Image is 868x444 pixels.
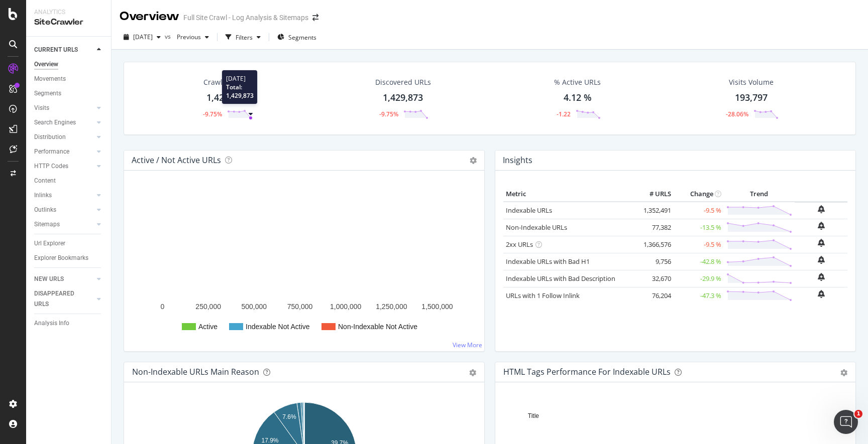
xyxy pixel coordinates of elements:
[132,187,476,343] svg: A chart.
[173,29,213,45] button: Previous
[375,77,431,87] div: Discovered URLs
[34,59,104,70] a: Overview
[34,103,49,113] div: Visits
[633,253,674,270] td: 9,756
[206,91,247,104] div: 1,429,873
[34,161,94,172] a: HTTP Codes
[312,14,318,21] div: arrow-right-arrow-left
[34,176,104,186] a: Content
[528,412,539,419] text: Title
[506,274,615,283] a: Indexable URLs with Bad Description
[506,257,590,266] a: Indexable URLs with Bad H1
[674,270,724,287] td: -29.9 %
[633,270,674,287] td: 32,670
[383,91,423,104] div: 1,429,873
[818,222,825,230] div: bell-plus
[34,161,68,172] div: HTTP Codes
[840,369,847,376] div: gear
[633,219,674,236] td: 77,382
[34,74,66,84] div: Movements
[735,91,768,104] div: 193,797
[203,77,250,87] div: Crawled URLs
[195,303,221,311] text: 250,000
[506,206,552,215] a: Indexable URLs
[818,256,825,264] div: bell-plus
[34,117,76,128] div: Search Engines
[34,45,94,55] a: CURRENT URLS
[261,437,278,444] text: 17.9%
[34,132,66,142] div: Distribution
[246,323,310,331] text: Indexable Not Active
[818,205,825,213] div: bell-plus
[34,253,104,263] a: Explorer Bookmarks
[503,367,671,377] div: HTML Tags Performance for Indexable URLs
[506,240,533,249] a: 2xx URLs
[34,288,85,310] div: DISAPPEARED URLS
[132,367,259,377] div: Non-Indexable URLs Main Reason
[34,117,94,128] a: Search Engines
[376,303,407,311] text: 1,250,000
[503,187,633,202] th: Metric
[173,33,201,41] span: Previous
[674,219,724,236] td: -13.5 %
[34,17,103,28] div: SiteCrawler
[287,303,313,311] text: 750,000
[34,318,69,329] div: Analysis Info
[198,323,218,331] text: Active
[726,110,748,118] div: -28.06%
[469,369,476,376] div: gear
[34,176,56,186] div: Content
[421,303,453,311] text: 1,500,000
[34,190,94,201] a: Inlinks
[503,154,532,167] h4: Insights
[34,190,52,201] div: Inlinks
[133,33,153,41] span: 2025 Sep. 25th
[161,303,165,311] text: 0
[834,410,858,434] iframe: Intercom live chat
[34,8,103,17] div: Analytics
[633,187,674,202] th: # URLS
[633,202,674,219] td: 1,352,491
[34,288,94,310] a: DISAPPEARED URLS
[34,59,58,70] div: Overview
[854,410,862,418] span: 1
[729,77,774,87] div: Visits Volume
[183,13,308,23] div: Full Site Crawl - Log Analysis & Sitemaps
[34,146,94,157] a: Performance
[34,88,104,99] a: Segments
[34,45,78,55] div: CURRENT URLS
[236,33,253,42] div: Filters
[132,154,221,167] h4: Active / Not Active URLs
[34,132,94,142] a: Distribution
[557,110,571,118] div: -1.22
[34,253,88,263] div: Explorer Bookmarks
[34,103,94,113] a: Visits
[34,74,104,84] a: Movements
[34,205,56,215] div: Outlinks
[470,157,477,164] i: Options
[818,273,825,281] div: bell-plus
[34,219,60,230] div: Sitemaps
[633,287,674,304] td: 76,204
[379,110,398,118] div: -9.75%
[34,88,61,99] div: Segments
[674,287,724,304] td: -47.3 %
[564,91,592,104] div: 4.12 %
[453,341,482,349] a: View More
[34,219,94,230] a: Sitemaps
[34,238,104,249] a: Url Explorer
[120,8,179,25] div: Overview
[506,291,580,300] a: URLs with 1 Follow Inlink
[330,303,361,311] text: 1,000,000
[674,253,724,270] td: -42.8 %
[120,29,165,45] button: [DATE]
[506,223,567,232] a: Non-Indexable URLs
[282,413,296,420] text: 7.6%
[674,187,724,202] th: Change
[674,236,724,253] td: -9.5 %
[34,146,69,157] div: Performance
[724,187,795,202] th: Trend
[242,303,267,311] text: 500,000
[203,110,222,118] div: -9.75%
